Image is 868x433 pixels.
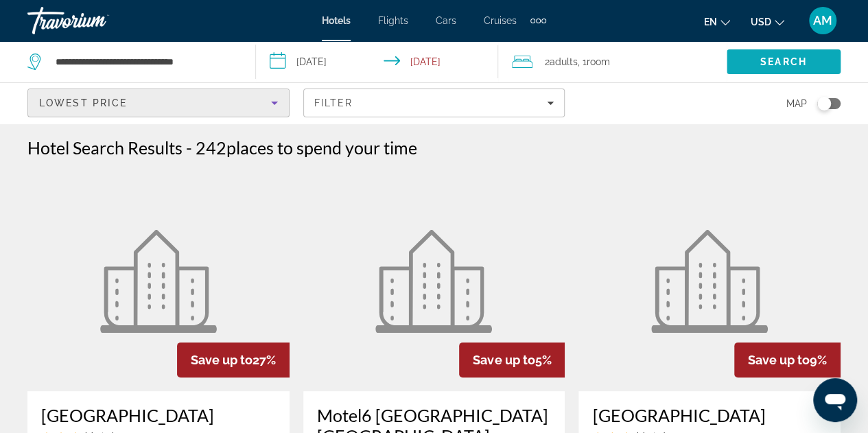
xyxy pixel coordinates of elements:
span: Lowest Price [39,97,127,108]
button: Toggle map [807,97,841,110]
a: Hotels [322,15,351,26]
img: Motel6 San Ysidro CA San Diego Border [375,230,492,333]
span: AM [813,14,832,27]
div: 5% [459,342,565,377]
a: Flights [378,15,408,26]
a: Cars [436,15,456,26]
span: en [704,16,717,27]
button: User Menu [805,6,841,35]
span: Save up to [748,353,810,367]
span: 2 [545,52,578,71]
mat-select: Sort by [39,95,278,111]
button: Filters [303,89,565,117]
img: Riviera Oaks Resort [100,230,217,333]
h1: Hotel Search Results [27,137,183,158]
a: Cruises [484,15,517,26]
button: Extra navigation items [530,10,546,32]
span: Save up to [473,353,535,367]
a: Riviera Oaks Resort [27,172,290,391]
a: Travorium [27,3,165,38]
a: Chula Vista Inn [578,172,841,391]
div: 9% [734,342,841,377]
button: Travelers: 2 adults, 0 children [498,41,727,82]
a: [GEOGRAPHIC_DATA] [41,405,276,425]
span: - [186,137,192,158]
button: Change language [704,12,730,32]
span: Room [587,56,610,67]
button: Search [727,49,841,74]
span: USD [751,16,771,27]
div: 27% [177,342,290,377]
a: Motel6 San Ysidro CA San Diego Border [303,172,565,391]
img: Chula Vista Inn [651,230,768,333]
span: places to spend your time [226,137,417,158]
span: Map [786,94,807,113]
input: Search hotel destination [54,51,235,72]
span: Filter [314,97,353,108]
button: Change currency [751,12,784,32]
button: Select check in and out date [256,41,498,82]
span: Adults [550,56,578,67]
iframe: Button to launch messaging window [813,378,857,422]
a: [GEOGRAPHIC_DATA] [592,405,827,425]
span: , 1 [578,52,610,71]
h2: 242 [196,137,417,158]
span: Search [760,56,807,67]
span: Save up to [191,353,253,367]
